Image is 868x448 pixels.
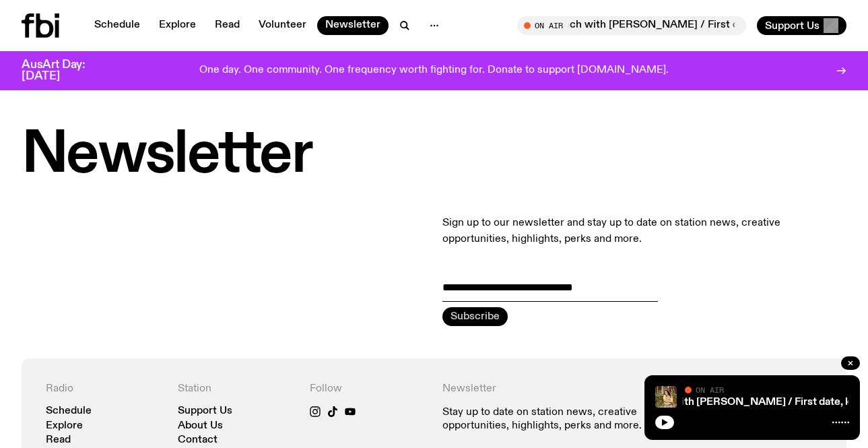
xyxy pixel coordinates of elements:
[22,128,846,183] h1: Newsletter
[178,383,294,395] h4: Station
[178,421,223,431] a: About Us
[442,307,508,326] button: Subscribe
[696,385,724,394] span: On Air
[310,383,426,395] h4: Follow
[442,383,690,395] h4: Newsletter
[765,20,820,32] span: Support Us
[178,406,232,416] a: Support Us
[207,16,248,35] a: Read
[317,16,389,35] a: Newsletter
[178,435,218,445] a: Contact
[757,16,846,35] button: Support Us
[655,386,677,408] img: Tanya is standing in front of plants and a brick fence on a sunny day. She is looking to the left...
[46,383,162,395] h4: Radio
[442,215,847,247] p: Sign up to our newsletter and stay up to date on station news, creative opportunities, highlights...
[199,65,669,77] p: One day. One community. One frequency worth fighting for. Donate to support [DOMAIN_NAME].
[46,406,92,416] a: Schedule
[22,59,108,82] h3: AusArt Day: [DATE]
[151,16,204,35] a: Explore
[442,406,690,432] p: Stay up to date on station news, creative opportunities, highlights, perks and more.
[46,421,83,431] a: Explore
[517,16,746,35] button: On AirLunch with [PERSON_NAME] / First date, kinda nervous!!
[251,16,314,35] a: Volunteer
[86,16,148,35] a: Schedule
[46,435,71,445] a: Read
